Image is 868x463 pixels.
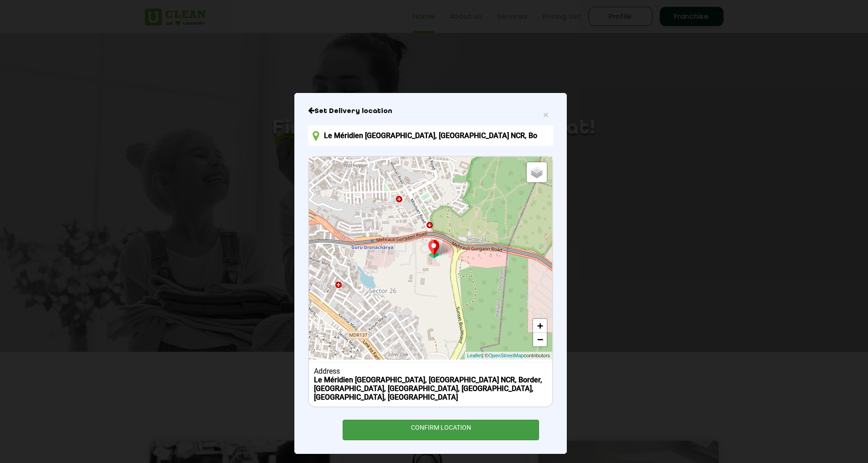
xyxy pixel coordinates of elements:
button: Close [543,110,549,119]
a: Leaflet [467,352,482,360]
a: Zoom in [533,319,547,333]
a: Zoom out [533,333,547,346]
b: Le Méridien [GEOGRAPHIC_DATA], [GEOGRAPHIC_DATA] NCR, Border, [GEOGRAPHIC_DATA], [GEOGRAPHIC_DATA... [314,376,542,401]
div: | © contributors [465,352,552,360]
span: × [543,109,549,120]
div: Address [314,367,548,376]
input: Enter location [308,125,553,146]
h6: Close [308,107,553,116]
a: Layers [527,162,547,182]
a: OpenStreetMap [488,352,524,360]
div: CONFIRM LOCATION [343,420,539,440]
